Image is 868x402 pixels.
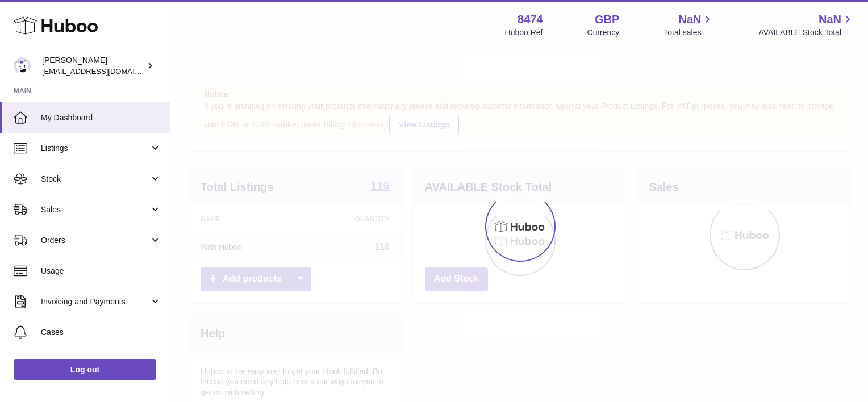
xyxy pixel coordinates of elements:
span: Cases [41,327,161,338]
img: internalAdmin-8474@internal.huboo.com [14,57,31,74]
div: Currency [587,27,620,38]
span: NaN [819,12,841,27]
span: Invoicing and Payments [41,296,149,307]
span: AVAILABLE Stock Total [758,27,854,38]
span: [EMAIL_ADDRESS][DOMAIN_NAME] [42,66,167,76]
div: Huboo Ref [505,27,543,38]
span: NaN [678,12,701,27]
span: Total sales [663,27,714,38]
strong: 8474 [518,12,543,27]
span: My Dashboard [41,112,161,123]
a: NaN AVAILABLE Stock Total [758,12,854,38]
span: Stock [41,174,149,185]
span: Usage [41,266,161,277]
a: NaN Total sales [663,12,714,38]
span: Sales [41,204,149,215]
span: Orders [41,235,149,246]
div: [PERSON_NAME] [42,55,144,77]
span: Listings [41,143,149,154]
strong: GBP [595,12,619,27]
a: Log out [14,359,156,380]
